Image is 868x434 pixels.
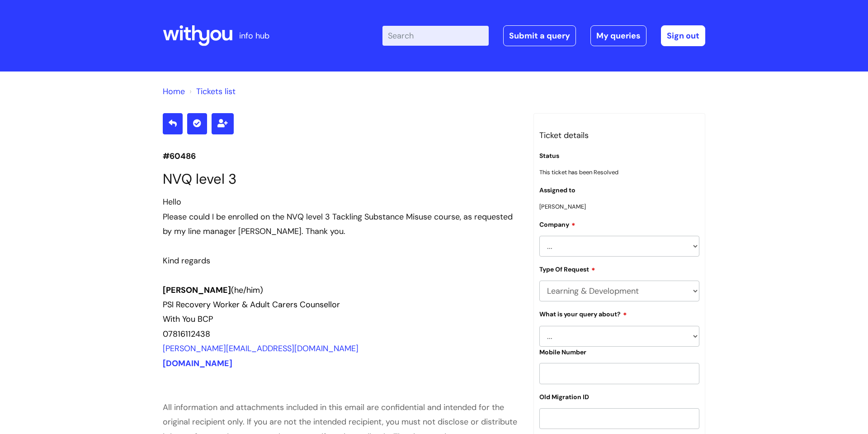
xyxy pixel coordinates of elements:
span: With You BCP [163,314,213,324]
label: Old Migration ID [539,393,589,401]
a: Tickets list [196,86,236,97]
li: Solution home [163,84,185,99]
div: Hello [163,195,520,385]
label: Type Of Request [539,264,595,273]
p: This ticket has been Resolved [539,167,699,177]
div: Please could I be enrolled on the NVQ level 3 Tackling Substance Misuse course, as requested by m... [163,210,520,239]
h1: NVQ level 3 [163,171,520,187]
b: [PERSON_NAME] [163,285,231,296]
label: Company [539,219,576,229]
a: [DOMAIN_NAME] [163,358,232,369]
div: | - [382,25,705,46]
input: Search [382,26,489,46]
a: Sign out [661,25,705,46]
p: [PERSON_NAME] [539,201,699,212]
span: PSI Recovery Worker & Adult Carers Counsellor [163,299,340,310]
label: Mobile Number [539,348,586,356]
a: My queries [590,25,646,46]
a: Submit a query [503,25,576,46]
p: info hub [239,29,269,43]
span: 07816112438 [163,329,210,339]
h3: Ticket details [539,128,699,143]
label: Assigned to [539,186,576,194]
div: Kind regards [163,253,520,386]
a: [PERSON_NAME][EMAIL_ADDRESS][DOMAIN_NAME] [163,343,359,354]
p: #60486 [163,149,520,163]
label: What is your query about? [539,309,627,318]
a: Home [163,86,185,97]
li: Tickets list [187,84,236,99]
span: (he/him) [231,285,263,296]
label: Status [539,152,559,160]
